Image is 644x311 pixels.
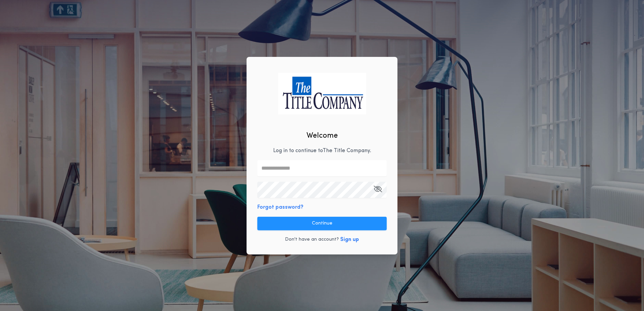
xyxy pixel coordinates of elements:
img: logo [278,73,366,114]
p: Log in to continue to The Title Company . [273,147,371,155]
p: Don't have an account? [285,236,339,243]
button: Forgot password? [257,203,303,211]
h2: Welcome [307,130,338,141]
button: Sign up [340,236,359,244]
button: Continue [257,217,387,230]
